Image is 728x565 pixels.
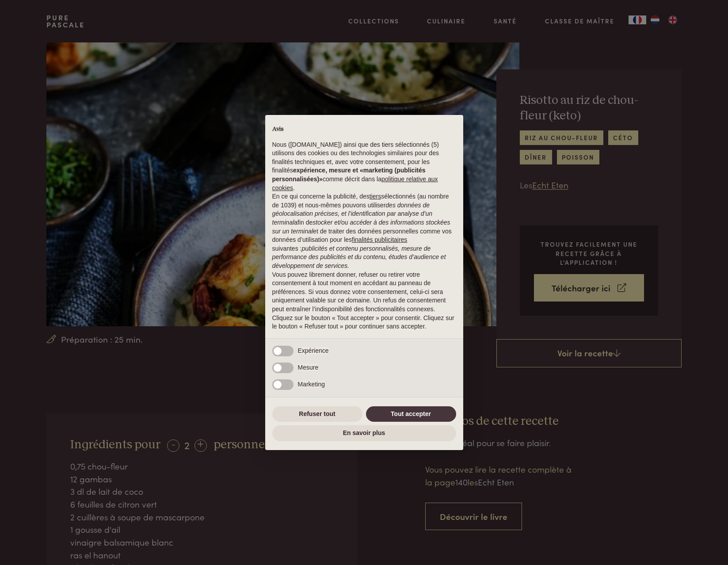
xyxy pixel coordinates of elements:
[272,126,456,134] h2: Avis
[272,245,446,269] em: publicités et contenu personnalisés, mesure de performance des publicités et du contenu, études d...
[272,314,456,331] p: Cliquez sur le bouton « Tout accepter » pour consentir. Cliquez sur le bouton « Refuser tout » po...
[298,381,325,388] span: Marketing
[272,271,456,314] p: Vous pouvez librement donner, refuser ou retirer votre consentement à tout moment en accédant au ...
[370,192,381,201] button: tiers
[272,192,456,270] p: En ce qui concerne la publicité, des sélectionnés (au nombre de 1039) et nous-mêmes pouvons utili...
[352,236,407,244] button: finalités publicitaires
[272,167,426,183] strong: expérience, mesure et «marketing (publicités personnalisées)»
[272,141,456,193] p: Nous ([DOMAIN_NAME]) ainsi que des tiers sélectionnés (5) utilisons des cookies ou des technologi...
[366,406,456,422] button: Tout accepter
[272,219,450,235] em: stocker et/ou accéder à des informations stockées sur un terminal
[298,347,329,354] span: Expérience
[272,406,362,422] button: Refuser tout
[272,425,456,441] button: En savoir plus
[298,364,319,371] span: Mesure
[272,202,433,226] em: des données de géolocalisation précises, et l’identification par analyse d’un terminal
